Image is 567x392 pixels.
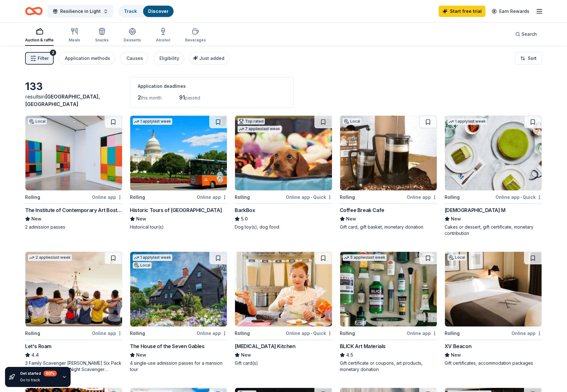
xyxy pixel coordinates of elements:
[133,254,172,261] div: 1 apply last week
[124,25,141,46] button: Desserts
[241,215,248,223] span: 5.0
[445,224,542,236] div: Cakes or dessert, gift certificate, monetary contribution
[515,52,542,65] button: Sort
[130,252,227,373] a: Image for The House of the Seven Gables1 applylast weekLocalRollingOnline appThe House of the Sev...
[65,55,110,62] div: Application methods
[141,95,162,100] span: this month
[120,52,148,65] button: Causes
[488,6,533,17] a: Earn Rewards
[138,94,141,101] span: 2
[238,118,265,124] div: Top rated
[130,115,227,230] a: Image for Historic Tours of America1 applylast weekRollingOnline appHistoric Tours of [GEOGRAPHIC...
[185,25,206,46] button: Beverages
[445,342,471,350] div: XV Beacon
[445,360,542,366] div: Gift certificates, accommodation packages
[92,329,122,337] div: Online app
[235,360,332,366] div: Gift card(s)
[445,252,542,326] img: Image for XV Beacon
[25,360,122,373] div: 3 Family Scavenger [PERSON_NAME] Six Pack ($270 Value), 2 Date Night Scavenger [PERSON_NAME] Two ...
[133,118,172,125] div: 1 apply last week
[25,206,122,214] div: The Institute of Contemporary Art Boston
[156,25,170,46] button: Alcohol
[92,193,122,201] div: Online app
[25,193,40,201] div: Rolling
[124,38,141,43] div: Desserts
[130,224,227,230] div: Historical tour(s)
[25,38,54,43] div: Auction & raffle
[445,252,542,366] a: Image for XV BeaconLocalRollingOnline appXV BeaconNewGift certificates, accommodation packages
[136,351,146,359] span: New
[340,115,437,230] a: Image for Coffee Break CafeLocalRollingOnline appCoffee Break CafeNewGift card, gift basket, mone...
[241,351,251,359] span: New
[25,252,122,326] img: Image for Let's Roam
[20,378,57,383] div: Go to track
[25,4,43,19] a: Home
[44,371,57,376] div: 60 %
[340,224,437,230] div: Gift card, gift basket, monetary donation
[343,254,387,261] div: 5 applies last week
[235,193,250,201] div: Rolling
[69,38,80,43] div: Meals
[185,95,200,100] span: passed
[238,126,281,132] div: 7 applies last week
[59,52,115,65] button: Application methods
[340,252,437,373] a: Image for BLICK Art Materials5 applieslast weekRollingOnline appBLICK Art Materials4.5Gift certif...
[95,38,109,43] div: Snacks
[340,116,437,190] img: Image for Coffee Break Cafe
[445,206,505,214] div: [DEMOGRAPHIC_DATA] M
[130,206,222,214] div: Historic Tours of [GEOGRAPHIC_DATA]
[95,25,109,46] button: Snacks
[25,80,122,93] div: 133
[148,8,168,14] a: Discover
[153,52,184,65] button: Eligibility
[138,82,286,90] div: Application deadlines
[340,206,384,214] div: Coffee Break Cafe
[156,38,170,43] div: Alcohol
[25,93,100,107] span: [GEOGRAPHIC_DATA], [GEOGRAPHIC_DATA]
[235,224,332,230] div: Dog toy(s), dog food
[346,215,356,223] span: New
[511,329,542,337] div: Online app
[189,52,229,65] button: Just added
[130,360,227,373] div: 4 single-use admission passes for a mansion tour
[185,38,206,43] div: Beverages
[69,25,80,46] button: Meals
[25,342,51,350] div: Let's Roam
[447,254,466,261] div: Local
[31,351,39,359] span: 4.4
[25,115,122,230] a: Image for The Institute of Contemporary Art BostonLocalRollingOnline appThe Institute of Contempo...
[340,193,355,201] div: Rolling
[133,262,152,268] div: Local
[340,330,355,337] div: Rolling
[407,329,437,337] div: Online app
[286,193,332,201] div: Online app Quick
[25,330,40,337] div: Rolling
[130,342,204,350] div: The House of the Seven Gables
[25,25,54,46] button: Auction & raffle
[130,193,145,201] div: Rolling
[445,193,460,201] div: Rolling
[25,93,100,107] span: in
[25,224,122,230] div: 2 admission passes
[447,118,487,125] div: 1 apply last week
[235,330,250,337] div: Rolling
[28,254,72,261] div: 2 applies last week
[130,116,227,190] img: Image for Historic Tours of America
[522,30,537,38] span: Search
[25,116,122,190] img: Image for The Institute of Contemporary Art Boston
[343,118,361,124] div: Local
[179,94,185,101] span: 91
[445,330,460,337] div: Rolling
[28,118,47,124] div: Local
[346,351,353,359] span: 4.5
[521,195,522,200] span: •
[451,351,461,359] span: New
[25,252,122,373] a: Image for Let's Roam2 applieslast weekRollingOnline appLet's Roam4.43 Family Scavenger [PERSON_NA...
[50,50,56,56] div: 2
[31,215,41,223] span: New
[528,55,537,62] span: Sort
[199,56,224,61] span: Just added
[235,252,332,326] img: Image for Taste Buds Kitchen
[311,331,312,336] span: •
[510,28,542,40] button: Search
